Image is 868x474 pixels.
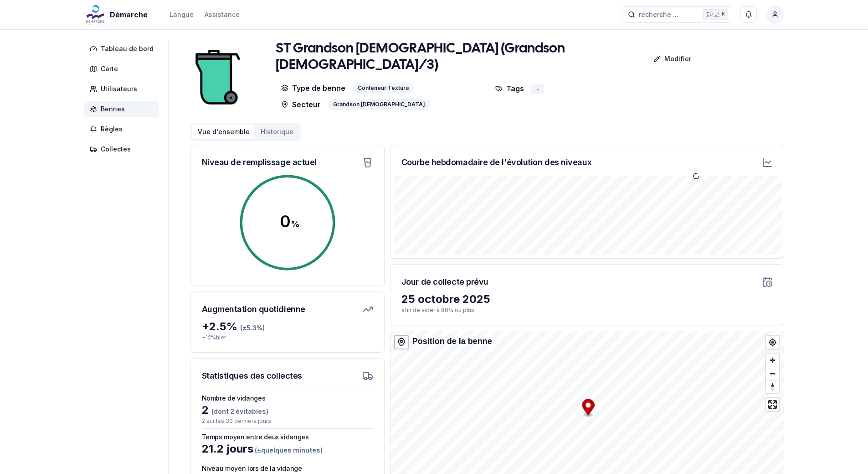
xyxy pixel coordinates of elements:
[101,44,154,53] span: Tableau de bord
[353,83,414,94] div: Conteneur Textura
[766,380,779,393] button: Reset bearing to north
[84,81,163,97] a: Utilisateurs
[84,101,163,117] a: Bennes
[190,41,245,114] img: bin Image
[281,99,321,110] p: Secteur
[84,121,163,137] a: Règles
[202,432,373,442] h3: Temps moyen entre deux vidanges
[202,319,373,334] div: + 2.5 %
[401,156,591,169] h3: Courbe hebdomadaire de l'évolution des niveaux
[240,324,265,332] span: (± 5.3 %)
[101,125,123,134] span: Règles
[766,380,779,393] span: Reset bearing to north
[401,292,773,307] div: 25 octobre 2025
[766,367,779,380] button: Zoom out
[110,9,148,20] span: Démarche
[766,398,779,411] button: Enter fullscreen
[169,9,194,20] button: Langue
[192,125,255,139] button: Vue d'ensemble
[84,141,163,157] a: Collectes
[84,41,163,57] a: Tableau de bord
[766,336,779,349] button: Find my location
[202,303,305,316] h3: Augmentation quotidienne
[84,9,151,20] a: Démarche
[255,125,299,139] button: Historique
[84,61,163,77] a: Carte
[205,9,240,20] a: Assistance
[582,399,594,418] div: Map marker
[495,83,524,94] p: Tags
[202,464,373,473] h3: Niveau moyen lors de la vidange
[766,354,779,367] button: Zoom in
[276,41,627,73] h1: ST Grandson [DEMOGRAPHIC_DATA] (Grandson [DEMOGRAPHIC_DATA]/3)
[531,84,544,94] div: -
[202,394,373,403] h3: Nombre de vidanges
[101,104,125,114] span: Bennes
[253,446,323,454] span: (± quelques minutes )
[202,442,373,456] div: 21.2 jours
[766,367,779,380] span: Zoom out
[628,50,699,68] a: Modifier
[412,335,492,348] div: Position de la benne
[328,99,430,110] div: Grandson [DEMOGRAPHIC_DATA]
[101,84,137,94] span: Utilisateurs
[401,307,773,314] p: afin de vider à 80% ou plus
[622,6,731,23] button: recherche ...Ctrl+K
[101,64,118,73] span: Carte
[101,145,131,154] span: Collectes
[202,370,302,382] h3: Statistiques des collectes
[169,10,194,19] div: Langue
[202,156,317,169] h3: Niveau de remplissage actuel
[639,10,678,19] span: recherche ...
[281,83,345,94] p: Type de benne
[202,403,373,417] div: 2
[202,334,373,341] p: + 12 % hier
[202,417,373,425] p: 2 sur les 30 derniers jours
[209,407,268,415] span: (dont 2 évitables)
[84,4,106,26] img: Démarche Logo
[664,54,691,63] p: Modifier
[401,276,488,288] h3: Jour de collecte prévu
